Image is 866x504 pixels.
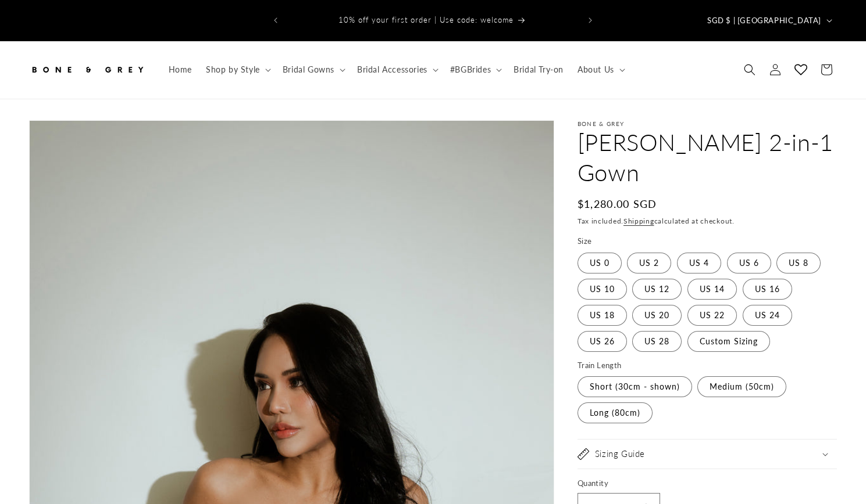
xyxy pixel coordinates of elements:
[727,253,771,273] label: US 6
[578,215,837,227] div: Tax included. calculated at checkout.
[578,360,623,372] legend: Train Length
[743,279,792,300] label: US 16
[443,57,507,82] summary: #BGBrides
[578,120,837,127] p: Bone & Grey
[263,9,288,31] button: Previous announcement
[514,64,564,75] span: Bridal Try-on
[687,279,737,300] label: US 14
[350,57,443,82] summary: Bridal Accessories
[571,57,630,82] summary: About Us
[632,279,682,300] label: US 12
[623,217,654,225] a: Shipping
[707,15,821,27] span: SGD $ | [GEOGRAPHIC_DATA]
[578,440,837,469] summary: Sizing Guide
[627,253,671,273] label: US 2
[595,448,645,460] h2: Sizing Guide
[632,331,682,352] label: US 28
[687,305,737,326] label: US 22
[578,376,692,397] label: Short (30cm - shown)
[357,64,427,75] span: Bridal Accessories
[29,57,145,82] img: Bone and Grey Bridal
[578,253,622,273] label: US 0
[507,57,571,82] a: Bridal Try-on
[578,402,653,423] label: Long (80cm)
[578,279,627,300] label: US 10
[578,305,627,326] label: US 18
[578,236,593,247] legend: Size
[276,57,350,82] summary: Bridal Gowns
[162,57,199,82] a: Home
[578,331,627,352] label: US 26
[206,64,260,75] span: Shop by Style
[737,57,762,82] summary: Search
[700,9,837,31] button: SGD $ | [GEOGRAPHIC_DATA]
[697,376,786,397] label: Medium (50cm)
[169,64,192,75] span: Home
[578,9,603,31] button: Next announcement
[199,57,276,82] summary: Shop by Style
[578,478,833,489] label: Quantity
[677,253,721,273] label: US 4
[578,127,837,188] h1: [PERSON_NAME] 2-in-1 Gown
[743,305,792,326] label: US 24
[283,64,334,75] span: Bridal Gowns
[632,305,682,326] label: US 20
[687,331,770,352] label: Custom Sizing
[776,253,821,273] label: US 8
[450,64,491,75] span: #BGBrides
[338,15,514,24] span: 10% off your first order | Use code: welcome
[578,64,614,75] span: About Us
[578,196,657,212] span: $1,280.00 SGD
[25,53,150,87] a: Bone and Grey Bridal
